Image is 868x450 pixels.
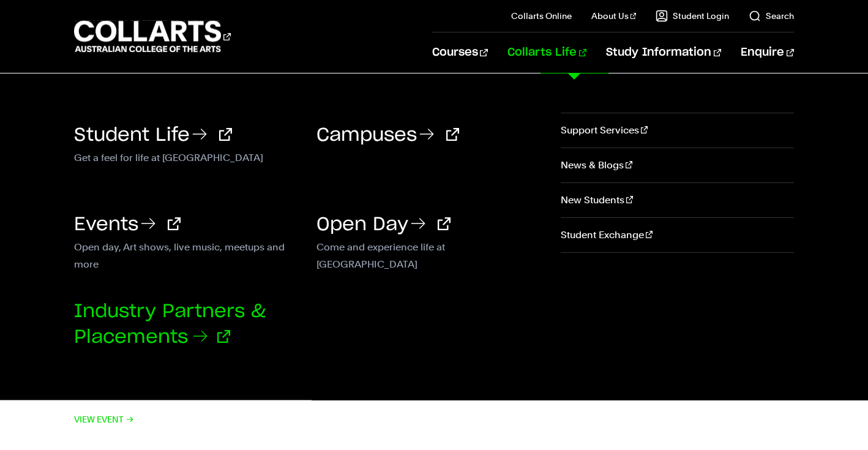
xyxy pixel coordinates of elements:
[561,148,795,182] a: News & Blogs
[74,302,266,347] a: Industry Partners & Placements
[74,216,181,234] a: Events
[74,411,134,428] span: View Event
[74,239,299,253] p: Open day, Art shows, live music, meetups and more
[316,126,459,144] a: Campuses
[591,10,637,22] a: About Us
[511,10,572,22] a: Collarts Online
[749,10,794,22] a: Search
[316,239,541,253] p: Come and experience life at [GEOGRAPHIC_DATA]
[432,32,488,73] a: Courses
[741,32,794,73] a: Enquire
[507,32,586,73] a: Collarts Life
[656,10,729,22] a: Student Login
[74,19,231,54] div: Go to homepage
[561,218,795,252] a: Student Exchange
[316,216,451,234] a: Open Day
[561,183,795,217] a: New Students
[74,126,232,144] a: Student Life
[74,149,299,164] p: Get a feel for life at [GEOGRAPHIC_DATA]
[561,113,795,148] a: Support Services
[606,32,721,73] a: Study Information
